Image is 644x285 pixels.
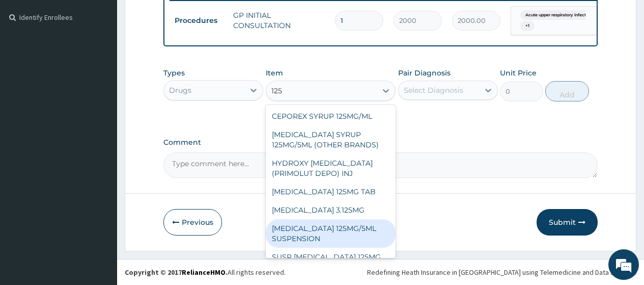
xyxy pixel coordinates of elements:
a: RelianceHMO [182,268,226,277]
div: Chat with us now [53,57,171,70]
img: d_794563401_company_1708531726252_794563401 [19,51,41,76]
td: GP INITIAL CONSULTATION [228,5,330,36]
textarea: Type your message and hit 'Enter' [5,183,194,218]
label: Unit Price [500,68,537,78]
label: Comment [163,138,598,147]
span: We're online! [59,81,141,184]
span: + 1 [520,21,535,31]
span: Acute upper respiratory infect... [520,10,594,20]
div: SUSP [MEDICAL_DATA] 125MG (UNBRANDED) [266,248,396,276]
footer: All rights reserved. [117,259,644,285]
strong: Copyright © 2017 . [125,268,228,277]
div: Minimize live chat window [167,5,191,30]
div: Select Diagnosis [404,85,463,95]
button: Submit [537,209,598,236]
div: CEPOREX SYRUP 125MG/ML [266,107,396,125]
div: Redefining Heath Insurance in [GEOGRAPHIC_DATA] using Telemedicine and Data Science! [367,267,636,277]
div: [MEDICAL_DATA] 125MG TAB [266,183,396,201]
div: Drugs [169,85,191,95]
div: [MEDICAL_DATA] SYRUP 125MG/5ML (OTHER BRANDS) [266,125,396,154]
td: Procedures [170,11,228,30]
label: Types [163,69,185,77]
button: Add [545,81,589,101]
div: HYDROXY [MEDICAL_DATA] (PRIMOLUT DEPO) INJ [266,154,396,183]
div: [MEDICAL_DATA] 125MG/5ML SUSPENSION [266,219,396,248]
label: Pair Diagnosis [398,68,451,78]
div: [MEDICAL_DATA] 3.125MG [266,201,396,219]
button: Previous [163,209,222,236]
label: Item [266,68,283,78]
